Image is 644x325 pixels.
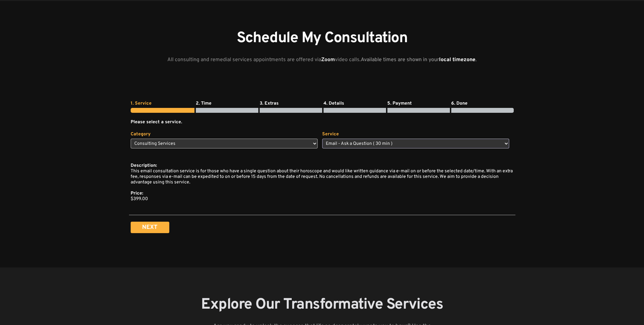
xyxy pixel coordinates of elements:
div: 4. Details [322,101,386,113]
span: . [475,57,477,63]
strong: local timezone [439,57,475,63]
strong: Explore Our Transformative Services [201,295,443,315]
span: Schedule My Consultation [237,29,407,48]
span: video calls. [335,57,361,63]
p: This email consultation service is for those who have a single question about their horoscope and... [131,163,514,185]
div: 6. Done [450,101,514,113]
div: 2. Time [194,101,258,113]
button: Next [131,222,169,233]
strong: Price: [131,191,143,196]
p: $399.00 [131,191,514,202]
div: 1. Service [131,101,194,113]
div: Please select a service. [131,119,514,125]
div: 5. Payment [386,101,450,113]
span: Available times are shown in your [361,57,439,63]
strong: Zoom [321,57,335,63]
span: All consulting and remedial services appointments are offered via [167,57,321,63]
div: 3. Extras [258,101,322,113]
label: Category [131,131,151,137]
label: Service [322,131,339,137]
span: Next [142,225,157,230]
strong: Description: [131,163,157,168]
